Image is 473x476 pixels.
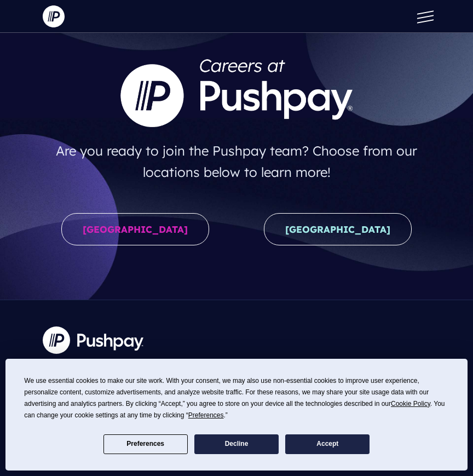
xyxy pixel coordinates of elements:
a: [GEOGRAPHIC_DATA] [61,213,209,245]
div: We use essential cookies to make our site work. With your consent, we may also use non-essential ... [24,375,448,421]
h4: Are you ready to join the Pushpay team? Choose from our locations below to learn more! [43,136,430,187]
button: Decline [194,434,279,454]
button: Preferences [103,434,188,454]
div: Cookie Consent Prompt [5,359,468,471]
span: Preferences [188,411,224,419]
a: [GEOGRAPHIC_DATA] [264,213,412,245]
button: Accept [285,434,370,454]
span: Cookie Policy [391,400,430,408]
